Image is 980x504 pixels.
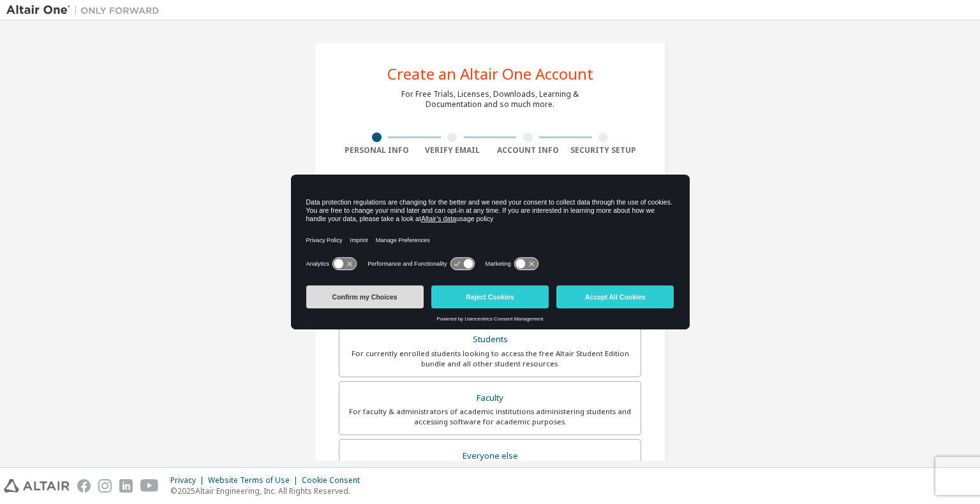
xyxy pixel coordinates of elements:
div: Create an Altair One Account [387,66,593,82]
div: Privacy [170,475,208,486]
img: instagram.svg [98,479,112,493]
div: Cookie Consent [302,475,367,486]
div: Website Terms of Use [208,475,302,486]
img: linkedin.svg [119,479,133,493]
div: For currently enrolled students looking to access the free Altair Student Edition bundle and all ... [347,349,633,369]
div: Security Setup [566,145,642,155]
img: Altair One [6,4,166,17]
div: Verify Email [415,145,491,155]
p: © 2025 Altair Engineering, Inc. All Rights Reserved. [170,486,367,496]
img: facebook.svg [77,479,91,493]
img: altair_logo.svg [4,479,70,493]
div: For faculty & administrators of academic institutions administering students and accessing softwa... [347,407,633,427]
div: Faculty [347,389,633,407]
div: Personal Info [339,145,415,155]
div: Everyone else [347,447,633,465]
div: Students [347,331,633,349]
div: Account Info [490,145,566,155]
div: For Free Trials, Licenses, Downloads, Learning & Documentation and so much more. [401,89,579,110]
img: youtube.svg [140,479,159,493]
